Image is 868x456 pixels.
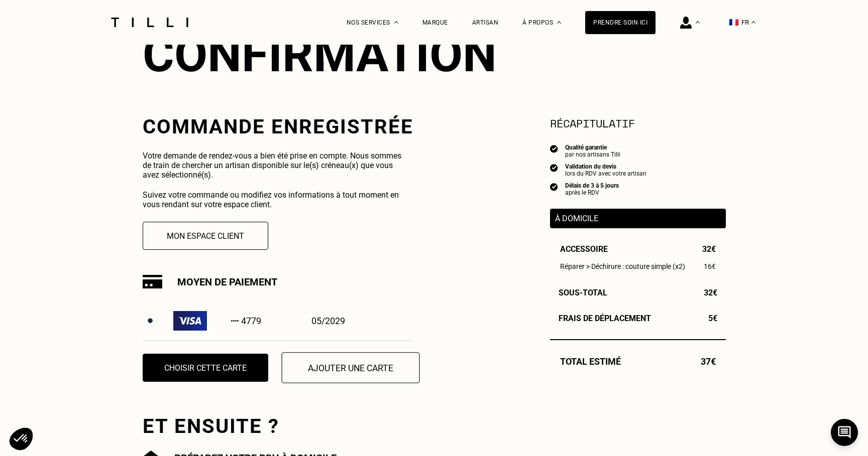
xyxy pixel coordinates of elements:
span: 🇫🇷 [729,18,739,27]
span: 32€ [702,244,716,254]
img: menu déroulant [751,21,755,24]
div: Frais de déplacement [550,314,726,323]
p: Suivez votre commande ou modifiez vos informations à tout moment en vous rendant sur votre espace... [143,190,410,209]
div: Qualité garantie [565,144,620,151]
button: Choisir cette carte [143,354,268,382]
a: Artisan [472,19,499,26]
img: icon list info [550,144,558,153]
span: 37€ [701,356,716,367]
button: Mon espace client [143,222,268,250]
a: Marque [422,19,448,26]
img: icon list info [550,163,558,172]
h2: Commande enregistrée [143,115,413,138]
span: 5€ [708,314,717,323]
div: Total estimé [550,356,726,367]
div: Validation du devis [565,163,646,170]
img: Logo du service de couturière Tilli [107,18,192,27]
div: Sous-Total [550,288,726,297]
img: Carte bancaire [143,275,162,288]
div: lors du RDV avec votre artisan [565,170,646,177]
img: Menu déroulant [394,21,398,24]
section: Récapitulatif [550,115,726,131]
img: VISA logo [173,311,207,331]
label: 05/2029 [173,311,413,331]
div: Confirmation [143,27,726,83]
div: 4779 [173,311,262,331]
h2: Et ensuite ? [143,414,413,438]
a: Prendre soin ici [585,11,656,34]
p: Votre demande de rendez-vous a bien été prise en compte. Nous sommes de train de chercher un arti... [143,151,410,180]
p: À domicile [555,214,721,223]
img: Menu déroulant à propos [557,21,561,24]
button: Ajouter une carte [281,352,419,383]
span: 32€ [704,288,717,297]
img: Menu déroulant [696,21,700,24]
div: par nos artisans Tilli [565,151,620,158]
div: Délais de 3 à 5 jours [565,182,619,189]
span: 16€ [704,262,716,270]
img: icon list info [550,182,558,191]
span: Réparer > Déchirure : couture simple (x2) [560,262,685,270]
img: carte n°0 [143,314,158,329]
h3: Moyen de paiement [177,276,277,288]
img: icône connexion [680,17,692,29]
span: Accessoire [560,244,608,254]
div: après le RDV [565,189,619,196]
